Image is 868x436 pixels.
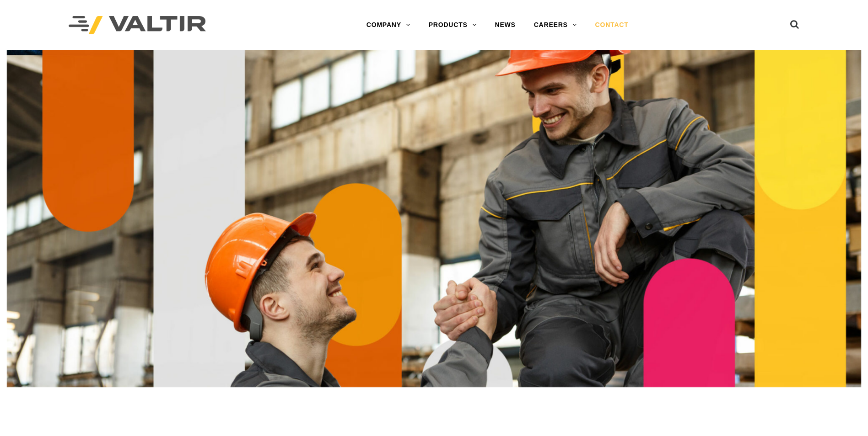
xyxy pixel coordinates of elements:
[7,50,861,387] img: Contact_1
[420,16,486,34] a: PRODUCTS
[525,16,586,34] a: CAREERS
[357,16,420,34] a: COMPANY
[586,16,638,34] a: CONTACT
[486,16,525,34] a: NEWS
[69,16,206,35] img: Valtir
